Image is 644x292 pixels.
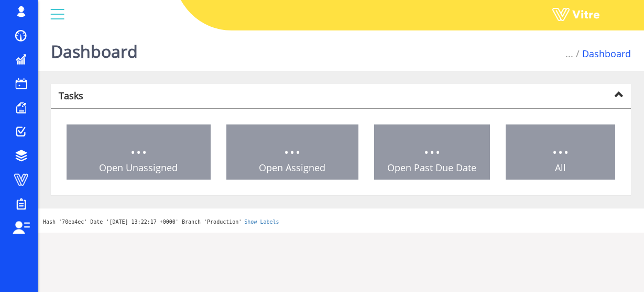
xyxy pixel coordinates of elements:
span: Open Past Due Date [387,161,476,174]
span: Open Assigned [259,161,325,174]
h1: Dashboard [51,26,138,71]
span: ... [130,130,147,160]
span: Open Unassigned [99,161,178,174]
strong: Tasks [59,89,83,102]
span: Hash '70ea4ec' Date '[DATE] 13:22:17 +0000' Branch 'Production' [43,219,242,225]
li: Dashboard [573,47,631,61]
a: Show Labels [244,219,279,225]
a: ... Open Assigned [226,124,358,180]
a: ... All [506,124,615,180]
span: ... [283,130,301,160]
span: ... [565,47,573,60]
a: ... Open Unassigned [67,124,211,180]
span: ... [552,130,569,160]
span: All [555,161,566,174]
span: ... [423,130,441,160]
a: ... Open Past Due Date [374,124,490,180]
